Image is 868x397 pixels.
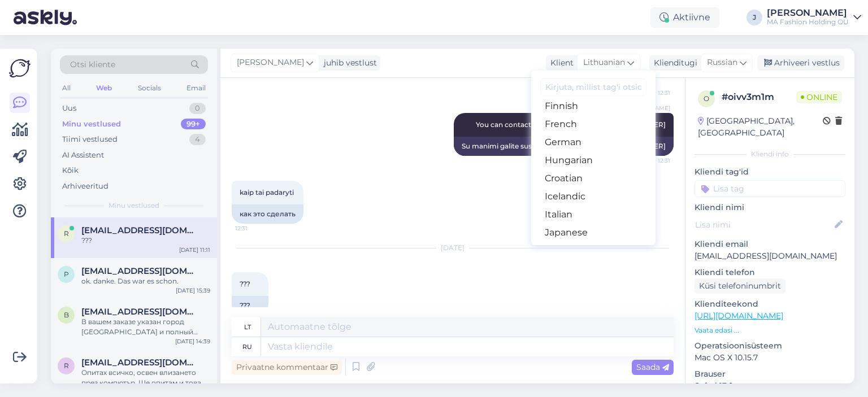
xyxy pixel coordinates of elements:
a: Hungarian [531,151,656,169]
div: Klienditugi [649,57,697,69]
div: Email [184,81,208,95]
div: [DATE] 15:39 [176,286,210,295]
div: 0 [189,103,206,114]
p: Vaata edasi ... [695,325,845,335]
div: ??? [81,235,210,246]
div: Küsi telefoninumbrit [695,278,785,294]
div: Kõik [62,165,79,176]
div: Tiimi vestlused [62,134,118,145]
div: 99+ [181,119,206,130]
div: Uus [62,103,76,114]
span: Otsi kliente [70,59,115,71]
p: Kliendi telefon [695,267,845,278]
div: как это сделать [232,204,303,224]
a: French [531,115,656,133]
div: [DATE] 11:11 [179,246,210,254]
p: [EMAIL_ADDRESS][DOMAIN_NAME] [695,250,845,262]
p: Kliendi tag'id [695,166,845,178]
div: # oivv3m1m [722,90,796,104]
a: German [531,133,656,151]
span: You can contact me by this number [PHONE_NUMBER] [476,120,666,129]
div: Minu vestlused [62,119,121,130]
span: kaip tai padaryti [240,188,294,197]
p: Brauser [695,368,845,380]
div: [GEOGRAPHIC_DATA], [GEOGRAPHIC_DATA] [698,115,823,139]
div: Klient [546,57,574,69]
span: rasa@servista.lt [81,225,199,235]
div: lt [244,317,251,337]
div: Arhiveeritud [62,181,108,192]
div: Privaatne kommentaar [232,360,342,375]
div: 4 [189,134,206,145]
a: Finnish [531,97,656,115]
p: Mac OS X 10.15.7 [695,352,845,364]
div: Опитах всичко, освен влизането през компютър. Ще опитам и това и ще пиша по-късно [81,368,210,388]
div: ??? [232,296,268,315]
span: r [64,361,69,370]
span: planungarnold@aol.com [81,266,199,276]
span: o [704,94,709,103]
div: [PERSON_NAME] [767,8,849,18]
p: Kliendi email [695,238,845,250]
a: Icelandic [531,187,656,206]
div: [DATE] [232,243,674,253]
span: p [64,270,69,278]
span: rennie@mail.bg [81,357,199,368]
div: Kliendi info [695,149,845,159]
span: [PERSON_NAME] [237,56,304,69]
span: biryulya80@gmail.com [81,307,199,317]
div: [DATE] 14:39 [175,337,210,346]
div: AI Assistent [62,150,104,161]
div: juhib vestlust [319,57,377,69]
a: Croatian [531,169,656,187]
div: В вашем заказе указан город [GEOGRAPHIC_DATA] и полный адрес. Возможно в эмейле не отразился, одн... [81,317,210,337]
p: Klienditeekond [695,298,845,310]
input: Kirjuta, millist tag'i otsid [540,78,646,96]
div: ru [242,337,252,356]
div: Arhiveeri vestlus [757,55,844,71]
span: Russian [707,56,737,69]
span: Lithuanian [583,56,625,69]
span: 12:31 [235,224,277,233]
div: Aktiivne [650,7,719,28]
input: Lisa tag [695,180,845,197]
p: Kliendi nimi [695,202,845,213]
a: Japanese [531,224,656,242]
a: [URL][DOMAIN_NAME] [695,311,783,321]
span: Online [796,91,842,103]
div: Su manimi galite susisiekti šiuo numeriu [PHONE_NUMBER] [454,137,674,156]
div: J [747,10,762,25]
div: Socials [136,81,163,95]
div: All [60,81,73,95]
a: [PERSON_NAME]MA Fashion Holding OÜ [767,8,861,27]
p: Operatsioonisüsteem [695,340,845,352]
div: Web [94,81,114,95]
span: b [64,311,69,319]
span: ??? [240,280,250,288]
span: Saada [636,362,669,372]
input: Lisa nimi [695,219,832,231]
span: Minu vestlused [108,200,159,211]
span: r [64,229,69,238]
div: MA Fashion Holding OÜ [767,18,849,27]
a: Italian [531,206,656,224]
div: ok. danke. Das war es schon. [81,276,210,286]
img: Askly Logo [9,58,31,79]
p: Safari 17.6 [695,380,845,392]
